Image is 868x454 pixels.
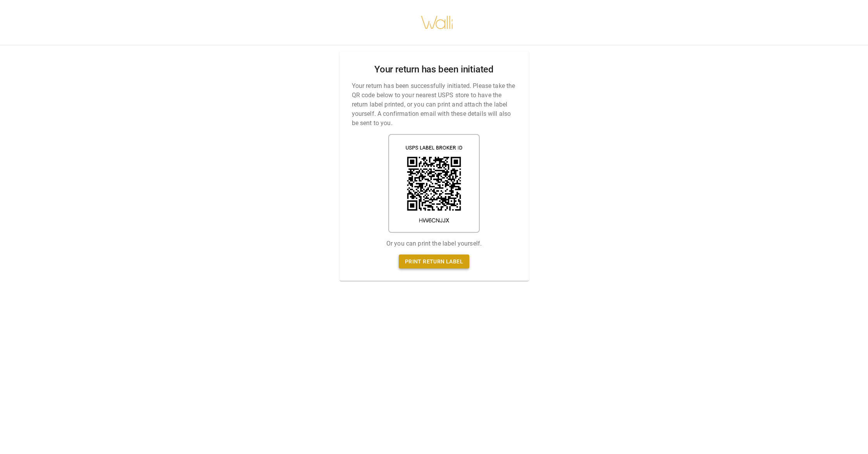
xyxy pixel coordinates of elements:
h2: Your return has been initiated [374,64,494,75]
p: Your return has been successfully initiated. Please take the QR code below to your nearest USPS s... [352,81,517,128]
a: Print return label [399,255,469,269]
p: Or you can print the label yourself. [386,239,482,248]
img: walli-inc.myshopify.com [420,6,454,39]
img: shipping label qr code [388,134,480,233]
